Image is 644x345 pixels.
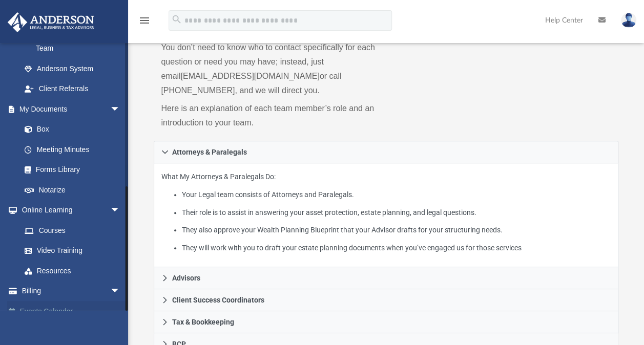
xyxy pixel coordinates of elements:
[110,200,131,221] span: arrow_drop_down
[161,101,379,130] p: Here is an explanation of each team member’s role and an introduction to your team.
[138,19,151,27] a: menu
[14,261,131,281] a: Resources
[14,220,131,241] a: Courses
[110,99,131,120] span: arrow_drop_down
[7,281,136,301] a: Billingarrow_drop_down
[7,301,136,321] a: Events Calendar
[154,163,618,267] div: Attorneys & Paralegals
[14,180,131,200] a: Notarize
[172,274,200,282] span: Advisors
[7,99,131,119] a: My Documentsarrow_drop_down
[182,242,611,254] li: They will work with you to draft your estate planning documents when you’ve engaged us for those ...
[110,281,131,302] span: arrow_drop_down
[14,241,126,261] a: Video Training
[14,58,131,79] a: Anderson System
[138,14,151,27] i: menu
[7,200,131,221] a: Online Learningarrow_drop_down
[161,40,379,98] p: You don’t need to know who to contact specifically for each question or need you may have; instea...
[154,311,618,333] a: Tax & Bookkeeping
[161,170,610,254] p: What My Attorneys & Paralegals Do:
[172,296,264,304] span: Client Success Coordinators
[172,318,234,326] span: Tax & Bookkeeping
[154,141,618,163] a: Attorneys & Paralegals
[5,12,97,32] img: Anderson Advisors Platinum Portal
[154,267,618,289] a: Advisors
[154,289,618,311] a: Client Success Coordinators
[182,206,611,219] li: Their role is to assist in answering your asset protection, estate planning, and legal questions.
[14,160,126,180] a: Forms Library
[14,139,131,160] a: Meeting Minutes
[621,13,636,28] img: User Pic
[181,72,320,80] a: [EMAIL_ADDRESS][DOMAIN_NAME]
[14,119,126,140] a: Box
[172,148,247,156] span: Attorneys & Paralegals
[182,224,611,236] li: They also approve your Wealth Planning Blueprint that your Advisor drafts for your structuring ne...
[14,79,131,99] a: Client Referrals
[171,14,182,25] i: search
[182,188,611,201] li: Your Legal team consists of Attorneys and Paralegals.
